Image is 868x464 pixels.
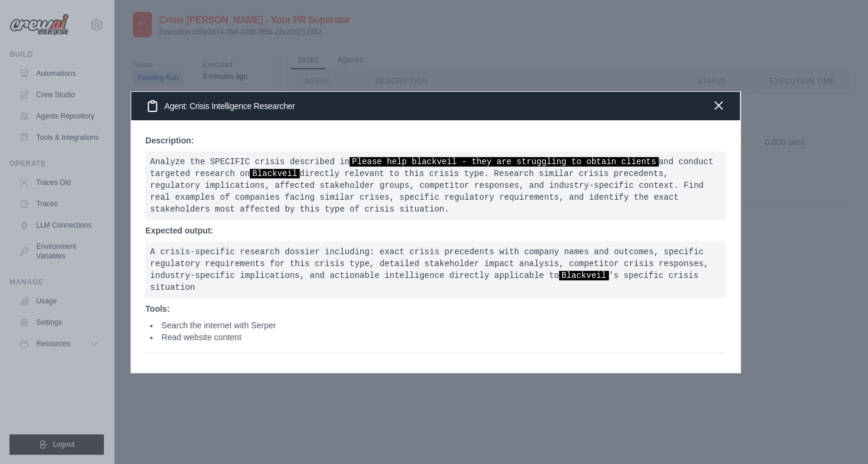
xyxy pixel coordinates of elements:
span: Please help blackveil - they are struggling to obtain clients [349,157,658,167]
span: Blackveil [250,169,300,178]
strong: Description: [145,136,194,145]
h3: Agent: Crisis Intelligence Researcher [145,99,295,113]
pre: Analyze the SPECIFIC crisis described in and conduct targeted research on directly relevant to th... [145,151,726,220]
iframe: Chat Widget [809,407,868,464]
